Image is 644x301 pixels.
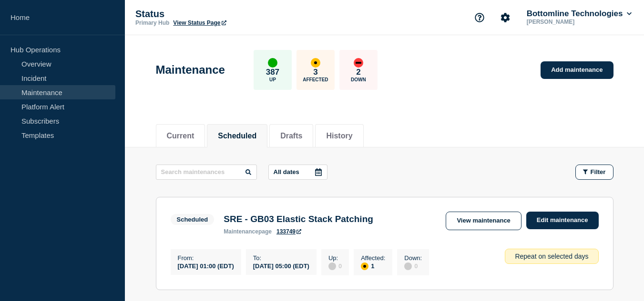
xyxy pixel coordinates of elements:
[328,254,342,262] p: Up :
[328,262,336,270] div: disabled
[591,168,606,175] span: Filter
[167,132,194,140] button: Current
[354,58,363,68] div: down
[218,132,256,140] button: Scheduled
[361,254,385,262] p: Affected :
[280,132,302,140] button: Drafts
[326,132,352,140] button: History
[525,9,634,19] button: Bottomline Technologies
[274,168,299,175] p: All dates
[253,254,309,262] p: To :
[303,77,328,82] p: Affected
[351,77,366,82] p: Down
[361,262,385,270] div: 1
[173,19,226,26] a: View Status Page
[178,262,234,270] div: [DATE] 01:00 (EDT)
[268,165,327,180] button: All dates
[276,228,301,235] a: 133749
[525,19,624,25] p: [PERSON_NAME]
[266,68,279,77] p: 387
[361,262,368,270] div: affected
[470,8,490,28] button: Support
[268,58,277,68] div: up
[404,254,422,262] p: Down :
[328,262,342,270] div: 0
[526,212,599,229] a: Edit maintenance
[135,19,169,26] p: Primary Hub
[311,58,320,68] div: affected
[178,254,234,262] p: From :
[269,77,276,82] p: Up
[446,212,521,230] a: View maintenance
[224,214,373,224] h3: SRE - GB03 Elastic Stack Patching
[156,165,257,180] input: Search maintenances
[224,228,272,235] p: page
[356,68,360,77] p: 2
[404,262,422,270] div: 0
[224,228,258,235] span: maintenance
[156,63,225,77] h1: Maintenance
[541,61,613,79] a: Add maintenance
[505,249,598,264] div: Repeat on selected days
[404,262,412,270] div: disabled
[575,165,613,180] button: Filter
[177,216,208,223] div: Scheduled
[253,262,309,270] div: [DATE] 05:00 (EDT)
[495,8,515,28] button: Account settings
[135,9,326,19] p: Status
[313,68,317,77] p: 3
